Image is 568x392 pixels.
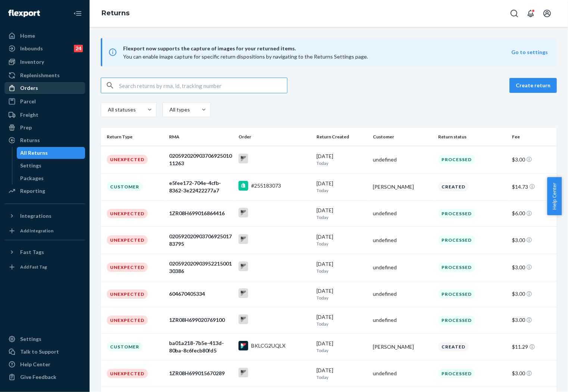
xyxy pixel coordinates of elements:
[4,261,85,273] a: Add Fast Tag
[235,128,313,146] th: Order
[316,313,367,327] div: [DATE]
[4,30,85,42] a: Home
[316,153,367,166] div: [DATE]
[20,98,36,105] div: Parcel
[123,53,368,60] span: You can enable image capture for specific return dispositions by navigating to the Returns Settin...
[20,72,60,79] div: Replenishments
[101,128,166,146] th: Return Type
[107,182,143,191] div: Customer
[107,289,148,299] div: Unexpected
[4,43,85,54] a: Inbounds24
[20,361,50,368] div: Help Center
[21,149,48,157] div: All Returns
[316,241,367,247] p: Today
[4,122,85,134] a: Prep
[373,156,433,163] div: undefined
[316,187,367,194] p: Today
[4,95,85,107] a: Parcel
[438,182,469,191] div: Created
[438,289,475,299] div: Processed
[316,160,367,166] p: Today
[4,82,85,94] a: Orders
[169,210,232,217] div: 1ZR08H699016864416
[107,155,148,164] div: Unexpected
[107,209,148,218] div: Unexpected
[316,295,367,301] p: Today
[509,78,557,93] button: Create return
[373,290,433,298] div: undefined
[4,109,85,121] a: Freight
[438,209,475,218] div: Processed
[438,342,469,351] div: Created
[4,246,85,258] button: Fast Tags
[4,371,85,383] button: Give Feedback
[316,260,367,274] div: [DATE]
[316,287,367,301] div: [DATE]
[169,179,232,194] div: e5fee172-704e-4cfb-8362-3e22422277a7
[438,263,475,272] div: Processed
[17,147,85,159] a: All Returns
[251,182,281,189] div: #255183073
[20,111,38,119] div: Freight
[509,281,557,307] td: $3.00
[370,128,436,146] th: Customer
[509,226,557,254] td: $3.00
[20,58,44,66] div: Inventory
[17,172,85,184] a: Packages
[316,214,367,220] p: Today
[169,370,232,377] div: 1ZR08H699015670289
[20,137,40,144] div: Returns
[169,106,189,113] div: All types
[509,307,557,333] td: $3.00
[20,212,52,220] div: Integrations
[107,263,148,272] div: Unexpected
[169,316,232,324] div: 1ZR08H699020769100
[316,268,367,274] p: Today
[547,177,562,215] button: Help Center
[509,333,557,360] td: $11.29
[4,134,85,146] a: Returns
[4,56,85,68] a: Inventory
[509,173,557,200] td: $14.73
[20,264,47,270] div: Add Fast Tag
[313,128,370,146] th: Return Created
[509,360,557,386] td: $3.00
[20,84,38,92] div: Orders
[509,200,557,226] td: $6.00
[4,210,85,222] button: Integrations
[316,347,367,354] p: Today
[20,124,32,131] div: Prep
[509,254,557,281] td: $3.00
[251,342,285,349] div: BKLCG2UQLX
[17,160,85,172] a: Settings
[8,10,40,17] img: Flexport logo
[21,175,44,182] div: Packages
[4,333,85,345] a: Settings
[107,316,148,325] div: Unexpected
[373,210,433,217] div: undefined
[20,228,53,234] div: Add Integration
[316,340,367,354] div: [DATE]
[540,6,555,21] button: Open account menu
[74,45,83,52] div: 24
[70,6,85,21] button: Close Navigation
[107,342,143,351] div: Customer
[438,155,475,164] div: Processed
[523,6,538,21] button: Open notifications
[511,48,548,56] button: Go to settings
[316,207,367,220] div: [DATE]
[316,374,367,380] p: Today
[4,346,85,358] a: Talk to Support
[435,128,509,146] th: Return status
[373,183,433,191] div: [PERSON_NAME]
[20,335,41,343] div: Settings
[509,128,557,146] th: Fee
[166,128,235,146] th: RMA
[119,78,287,93] input: Search returns by rma, id, tracking number
[96,3,135,24] ol: breadcrumbs
[4,69,85,81] a: Replenishments
[373,316,433,324] div: undefined
[123,44,511,53] span: Flexport now supports the capture of images for your returned items.
[107,235,148,245] div: Unexpected
[102,9,129,17] a: Returns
